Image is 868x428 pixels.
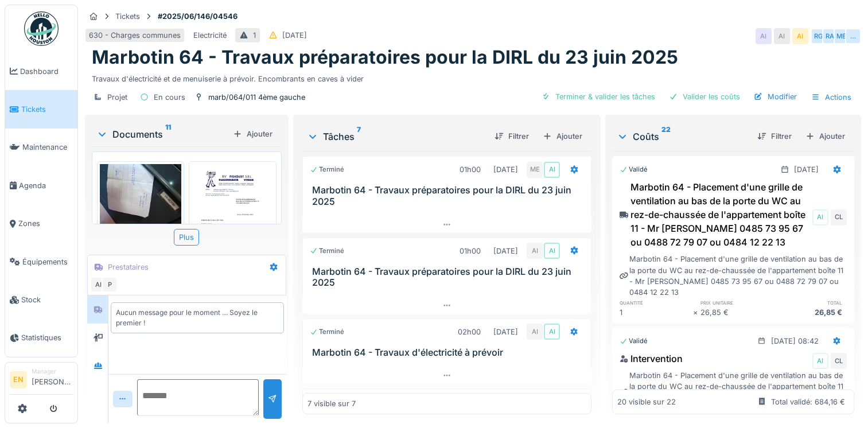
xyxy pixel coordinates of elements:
[153,11,242,22] strong: #2025/06/146/04546
[812,353,828,369] div: AI
[620,307,693,318] div: 1
[773,307,847,318] div: 26,85 €
[749,89,801,104] div: Modifier
[617,130,748,143] div: Coûts
[831,353,847,369] div: CL
[527,324,543,340] div: AI
[774,28,790,44] div: AI
[102,277,118,293] div: P
[5,281,77,318] a: Stock
[460,246,481,256] div: 01h00
[493,246,518,256] div: [DATE]
[307,130,485,143] div: Tâches
[115,11,140,22] div: Tickets
[22,142,73,153] span: Maintenance
[89,30,181,41] div: 630 - Charges communes
[108,262,149,273] div: Prestataires
[165,127,171,141] sup: 11
[753,129,796,144] div: Filtrer
[312,185,586,207] h3: Marbotin 64 - Travaux préparatoires pour la DIRL du 23 juin 2025
[10,367,73,395] a: EN Manager[PERSON_NAME]
[312,347,586,358] h3: Marbotin 64 - Travaux d'électricité à prévoir
[756,28,772,44] div: AI
[92,46,678,68] h1: Marbotin 64 - Travaux préparatoires pour la DIRL du 23 juin 2025
[620,254,847,298] div: Marbotin 64 - Placement d'une grille de ventilation au bas de la porte du WC au rez-de-chaussée d...
[174,229,199,246] div: Plus
[537,89,660,104] div: Terminer & valider les tâches
[5,319,77,357] a: Statistiques
[771,336,819,347] div: [DATE] 08:42
[822,28,838,44] div: RA
[253,30,256,41] div: 1
[21,294,73,305] span: Stock
[811,28,827,44] div: RG
[5,243,77,281] a: Équipements
[458,326,481,337] div: 02h00
[812,209,828,225] div: AI
[32,367,73,392] li: [PERSON_NAME]
[700,307,774,318] div: 26,85 €
[620,336,648,346] div: Validé
[620,370,847,414] div: Marbotin 64 - Placement d'une grille de ventilation au bas de la porte du WC au rez-de-chaussée d...
[620,299,693,306] h6: quantité
[192,164,273,279] img: uzzaoy41y2rgtyknkbwb69dahsse
[96,127,228,141] div: Documents
[116,308,279,328] div: Aucun message pour le moment … Soyez le premier !
[24,11,59,46] img: Badge_color-CXgf-gQk.svg
[773,299,847,306] h6: total
[617,396,676,407] div: 20 visible sur 22
[5,166,77,204] a: Agenda
[193,30,227,41] div: Electricité
[308,398,356,409] div: 7 visible sur 7
[493,326,518,337] div: [DATE]
[208,92,305,103] div: marb/064/011 4ème gauche
[538,129,587,144] div: Ajouter
[228,126,277,142] div: Ajouter
[700,299,774,306] h6: prix unitaire
[834,28,850,44] div: ME
[100,164,181,225] img: lesa341rnlsjmv1ix34xjz3rtx29
[32,367,73,376] div: Manager
[10,371,27,388] li: EN
[620,165,648,174] div: Validé
[310,327,344,337] div: Terminé
[544,324,560,340] div: AI
[806,89,857,106] div: Actions
[90,277,106,293] div: AI
[22,256,73,267] span: Équipements
[544,162,560,178] div: AI
[5,205,77,243] a: Zones
[20,66,73,77] span: Dashboard
[693,307,700,318] div: ×
[527,243,543,259] div: AI
[312,266,586,288] h3: Marbotin 64 - Travaux préparatoires pour la DIRL du 23 juin 2025
[620,352,683,365] div: Intervention
[5,129,77,166] a: Maintenance
[107,92,127,103] div: Projet
[490,129,534,144] div: Filtrer
[792,28,808,44] div: AI
[801,129,850,144] div: Ajouter
[21,332,73,343] span: Statistiques
[19,180,73,191] span: Agenda
[460,164,481,175] div: 01h00
[845,28,861,44] div: …
[282,30,307,41] div: [DATE]
[5,52,77,90] a: Dashboard
[154,92,185,103] div: En cours
[794,164,819,175] div: [DATE]
[620,180,810,249] div: Marbotin 64 - Placement d'une grille de ventilation au bas de la porte du WC au rez-de-chaussée d...
[5,90,77,128] a: Tickets
[661,130,671,143] sup: 22
[310,246,344,256] div: Terminé
[664,89,745,104] div: Valider les coûts
[18,218,73,229] span: Zones
[92,69,854,84] div: Travaux d'électricité et de menuiserie à prévoir. Encombrants en caves à vider
[544,243,560,259] div: AI
[310,165,344,174] div: Terminé
[357,130,361,143] sup: 7
[527,162,543,178] div: ME
[831,209,847,225] div: CL
[771,396,845,407] div: Total validé: 684,16 €
[21,104,73,115] span: Tickets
